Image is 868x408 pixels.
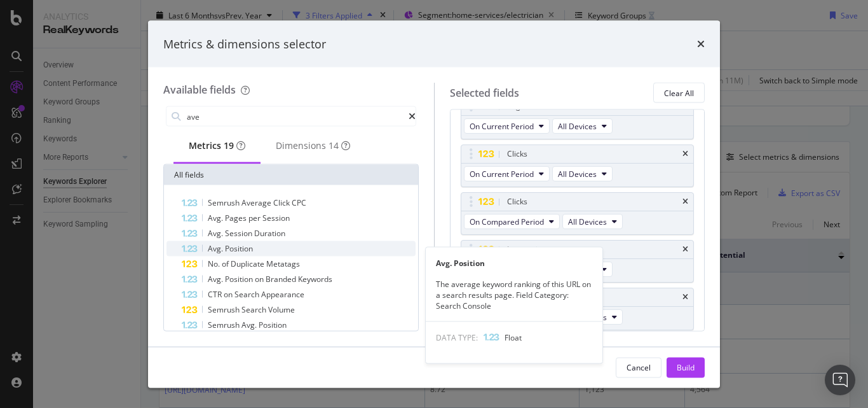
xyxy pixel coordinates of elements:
span: Click [273,197,292,208]
span: Duration [254,228,285,239]
span: per [248,213,262,223]
div: ClickstimesOn Current PeriodAll Devices [461,144,695,187]
div: Available fields [163,83,236,97]
div: brand label [329,139,339,152]
div: Metrics [189,139,245,152]
span: On Current Period [470,168,534,179]
div: Avg. PositiontimesOn Current PeriodAll Devices [461,97,695,139]
span: Position [225,274,255,285]
div: Impressions [507,243,550,256]
span: DATA TYPE: [436,332,478,343]
span: Search [241,304,268,315]
div: Build [677,362,695,372]
button: All Devices [562,214,623,229]
span: Appearance [261,289,304,300]
div: Selected fields [450,85,519,100]
button: All Devices [552,166,613,181]
div: All fields [164,165,418,185]
span: on [224,289,234,300]
span: Pages [225,213,248,223]
span: Position [259,320,287,330]
span: 14 [329,139,339,151]
div: Open Intercom Messenger [825,365,855,395]
span: On Compared Period [470,216,544,227]
span: Volume [268,304,295,315]
input: Search by field name [186,107,409,126]
span: CTR [208,289,224,300]
div: Metrics & dimensions selector [163,36,326,52]
div: Clicks [507,195,527,208]
div: Clicks [507,148,527,160]
span: Duplicate [231,258,266,269]
div: modal [148,20,720,388]
button: Build [667,357,705,377]
button: On Current Period [464,166,550,181]
span: Session [225,228,254,239]
button: Cancel [616,357,661,377]
span: Average [241,197,273,208]
span: Avg. [208,228,225,239]
div: Dimensions [276,139,350,152]
span: Semrush [208,304,241,315]
div: times [682,198,688,206]
div: times [682,150,688,158]
button: Clear All [653,83,705,103]
div: times [682,246,688,253]
span: CPC [292,197,306,208]
div: Avg. Position [426,257,602,268]
span: Avg. [241,320,259,330]
span: Float [505,332,522,343]
span: Semrush [208,197,241,208]
span: Search [234,289,261,300]
span: Session [262,213,290,223]
div: Clear All [664,87,694,98]
span: All Devices [568,216,607,227]
span: Semrush [208,320,241,330]
span: Avg. [208,274,225,285]
span: Avg. [208,243,225,254]
span: No. [208,258,222,269]
div: ImpressionstimesOn Current PeriodAll Devices [461,240,695,283]
span: of [222,258,231,269]
button: All Devices [552,118,613,134]
span: Metatags [266,258,300,269]
span: Branded [266,274,298,285]
span: All Devices [558,120,597,131]
div: ClickstimesOn Compared PeriodAll Devices [461,192,695,235]
span: on [255,274,266,285]
span: On Current Period [470,120,534,131]
span: Avg. [208,213,225,223]
span: 19 [224,139,234,151]
span: Keywords [298,274,332,285]
span: All Devices [558,168,597,179]
div: brand label [224,139,234,152]
button: On Current Period [464,118,550,134]
button: On Compared Period [464,214,560,229]
div: Cancel [627,362,651,372]
div: times [682,293,688,301]
span: Position [225,243,253,254]
div: The average keyword ranking of this URL on a search results page. Field Category: Search Console [426,278,602,311]
div: times [697,36,705,52]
